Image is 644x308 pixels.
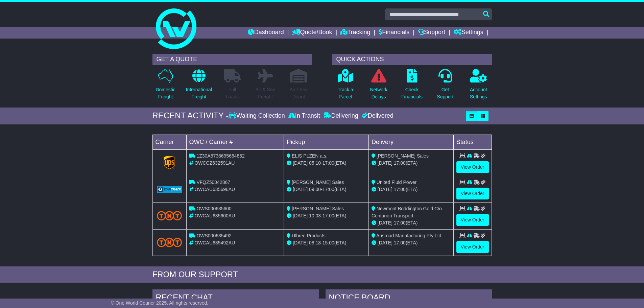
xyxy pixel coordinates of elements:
[152,270,492,280] div: FROM OUR SUPPORT
[287,186,366,193] div: - (ETA)
[379,27,409,39] a: Financials
[323,187,334,192] span: 17:00
[338,86,353,100] p: Track a Parcel
[284,135,369,149] td: Pickup
[378,220,392,226] span: [DATE]
[436,69,454,104] a: GetSupport
[194,213,235,218] span: OWCAU635600AU
[293,160,308,166] span: [DATE]
[229,112,286,120] div: Waiting Collection
[394,240,406,245] span: 17:00
[256,86,276,100] p: Air & Sea Freight
[157,211,182,220] img: TNT_Domestic.png
[323,213,334,218] span: 17:00
[196,180,230,185] span: VFQZ50042867
[287,239,366,246] div: - (ETA)
[156,86,175,100] p: Domestic Freight
[372,239,451,246] div: (ETA)
[196,153,244,159] span: 1Z30A5738695654852
[401,69,423,104] a: CheckFinancials
[152,54,312,65] div: GET A QUOTE
[337,69,354,104] a: Track aParcel
[292,27,332,39] a: Quote/Book
[196,233,232,238] span: OWS000635492
[377,153,429,159] span: [PERSON_NAME] Sales
[248,27,284,39] a: Dashboard
[152,289,319,308] div: RECENT CHAT
[186,135,284,149] td: OWC / Carrier #
[292,153,328,159] span: ELIS PLZEN a.s.
[293,213,308,218] span: [DATE]
[111,300,209,306] span: © One World Courier 2025. All rights reserved.
[456,214,489,226] a: View Order
[378,240,392,245] span: [DATE]
[378,187,392,192] span: [DATE]
[456,161,489,173] a: View Order
[418,27,445,39] a: Support
[196,206,232,211] span: OWS000635600
[394,220,406,226] span: 17:00
[368,135,453,149] td: Delivery
[290,86,308,100] p: Air / Sea Depot
[292,180,344,185] span: [PERSON_NAME] Sales
[437,86,453,100] p: Get Support
[309,160,321,166] span: 05:10
[224,86,241,100] p: Full Loads
[376,233,441,238] span: Ausroad Manufacturing Pty Ltd
[454,27,483,39] a: Settings
[152,111,229,121] div: RECENT ACTIVITY -
[456,188,489,199] a: View Order
[340,27,370,39] a: Tracking
[369,69,387,104] a: NetworkDelays
[470,86,487,100] p: Account Settings
[152,135,186,149] td: Carrier
[309,187,321,192] span: 09:00
[293,187,308,192] span: [DATE]
[372,160,451,167] div: (ETA)
[292,206,344,211] span: [PERSON_NAME] Sales
[194,240,235,245] span: OWCAU635492AU
[372,206,442,218] span: Newmont Boddington Gold C/o Centurion Transport
[453,135,492,149] td: Status
[360,112,393,120] div: Delivered
[372,219,451,227] div: (ETA)
[377,180,416,185] span: United Fluid Power
[194,160,235,166] span: OWCCZ632591AU
[194,187,235,192] span: OWCAU635696AU
[378,160,392,166] span: [DATE]
[394,187,406,192] span: 17:00
[155,69,175,104] a: DomesticFreight
[456,241,489,253] a: View Order
[401,86,423,100] p: Check Financials
[470,69,487,104] a: AccountSettings
[394,160,406,166] span: 17:00
[323,240,334,245] span: 15:00
[287,212,366,219] div: - (ETA)
[186,86,212,100] p: International Freight
[372,186,451,193] div: (ETA)
[292,233,326,238] span: Ulbrec Products
[287,160,366,167] div: - (ETA)
[323,160,334,166] span: 17:00
[293,240,308,245] span: [DATE]
[326,289,492,308] div: NOTICE BOARD
[309,213,321,218] span: 10:03
[157,186,182,193] img: GetCarrierServiceLogo
[287,112,322,120] div: In Transit
[157,238,182,247] img: TNT_Domestic.png
[186,69,212,104] a: InternationalFreight
[309,240,321,245] span: 08:18
[370,86,387,100] p: Network Delays
[322,112,360,120] div: Delivering
[164,156,175,169] img: GetCarrierServiceLogo
[332,54,492,65] div: QUICK ACTIONS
